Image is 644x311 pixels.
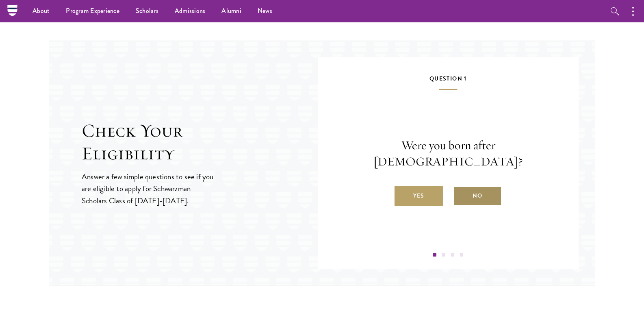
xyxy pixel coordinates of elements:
[82,120,318,165] h2: Check Your Eligibility
[342,137,554,170] p: Were you born after [DEMOGRAPHIC_DATA]?
[82,171,215,206] p: Answer a few simple questions to see if you are eligible to apply for Schwarzman Scholars Class o...
[342,74,554,90] h5: Question 1
[395,186,443,206] label: Yes
[453,186,502,206] label: No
